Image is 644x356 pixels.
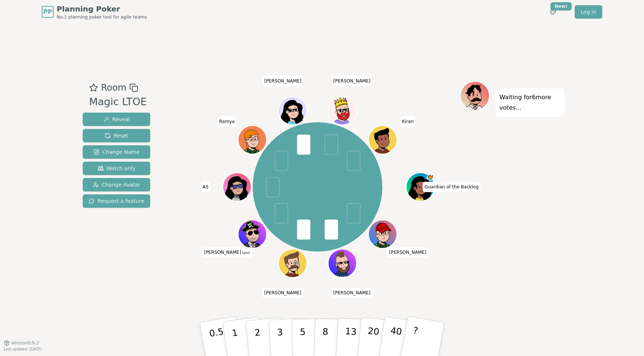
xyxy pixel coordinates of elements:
[202,247,252,258] span: Click to change your name
[89,94,147,110] div: Magic LTOE
[423,182,480,192] span: Click to change your name
[101,81,126,94] span: Room
[83,145,150,159] button: Change Name
[550,2,572,10] div: New!
[11,340,39,346] span: Version 0.9.2
[201,182,211,192] span: Click to change your name
[331,76,372,86] span: Click to change your name
[89,81,98,94] button: Add as favourite
[43,7,52,16] span: PP
[57,4,147,14] span: Planning Poker
[83,178,150,191] button: Change Avatar
[98,165,136,172] span: Watch only
[387,247,428,258] span: Click to change your name
[83,194,150,208] button: Request a feature
[499,92,561,113] p: Waiting for 6 more votes...
[103,116,130,123] span: Reveal
[4,347,42,351] span: Last updated: [DATE]
[4,340,39,346] button: Version0.9.2
[262,288,303,298] span: Click to change your name
[262,76,303,86] span: Click to change your name
[331,288,372,298] span: Click to change your name
[89,197,144,205] span: Request a feature
[400,116,416,127] span: Click to change your name
[217,116,237,127] span: Click to change your name
[57,14,147,20] span: No.1 planning poker tool for agile teams
[105,132,128,139] span: Reset
[241,251,250,255] span: (you)
[94,148,139,156] span: Change Name
[239,221,266,247] button: Click to change your avatar
[426,174,433,181] span: Guardian of the Backlog is the host
[83,129,150,142] button: Reset
[83,113,150,126] button: Reveal
[546,5,560,19] button: New!
[83,162,150,175] button: Watch only
[575,5,602,19] a: Log in
[93,181,141,188] span: Change Avatar
[42,4,147,20] a: PPPlanning PokerNo.1 planning poker tool for agile teams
